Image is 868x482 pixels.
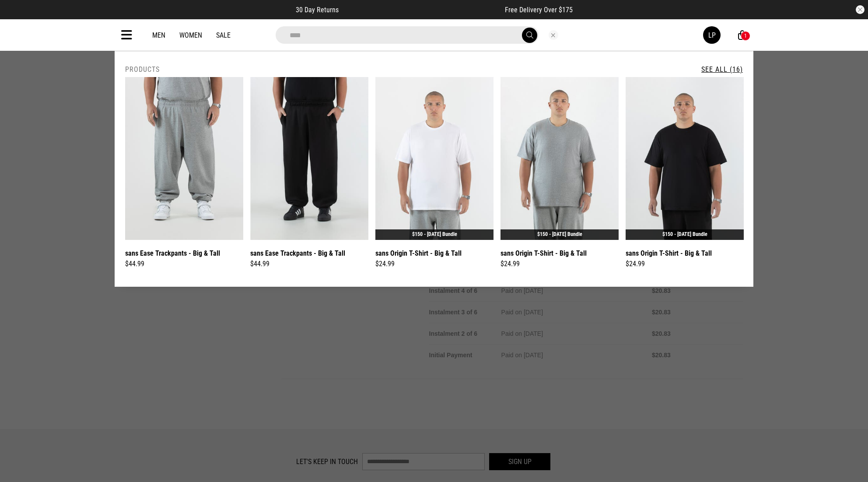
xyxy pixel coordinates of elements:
div: 1 [744,33,747,39]
a: sans Origin T-Shirt - Big & Tall [375,248,462,259]
img: Sans Ease Trackpants - Big & Tall in Grey [125,77,243,240]
a: $150 - [DATE] Bundle [537,231,582,237]
a: sans Ease Trackpants - Big & Tall [250,248,345,259]
iframe: Customer reviews powered by Trustpilot [356,5,487,14]
div: $24.99 [375,259,493,269]
a: See All (16) [701,65,743,74]
a: sans Origin T-Shirt - Big & Tall [500,248,587,259]
img: Sans Origin T-shirt - Big & Tall in Black [626,77,744,240]
div: $24.99 [626,259,744,269]
a: sans Origin T-Shirt - Big & Tall [626,248,712,259]
button: Open LiveChat chat widget [7,4,33,30]
img: Sans Origin T-shirt - Big & Tall in White [375,77,493,240]
img: Sans Ease Trackpants - Big & Tall in Black [250,77,368,240]
a: sans Ease Trackpants - Big & Tall [125,248,220,259]
img: Sans Origin T-shirt - Big & Tall in Grey [500,77,619,240]
span: Free Delivery Over $175 [505,6,573,14]
button: Close search [549,30,558,40]
div: $44.99 [125,259,243,269]
a: Sale [216,31,231,39]
span: 30 Day Returns [296,6,339,14]
a: 1 [738,31,746,40]
a: Women [179,31,202,39]
a: $150 - [DATE] Bundle [412,231,457,237]
a: Men [152,31,165,39]
div: $44.99 [250,259,368,269]
h2: Products [125,65,160,74]
div: $24.99 [500,259,619,269]
a: $150 - [DATE] Bundle [662,231,707,237]
div: LP [708,31,716,39]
